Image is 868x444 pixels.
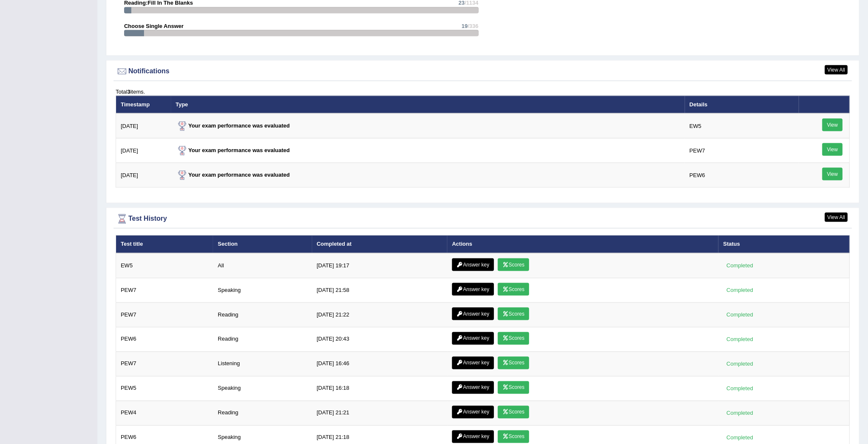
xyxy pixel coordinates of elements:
th: Status [718,236,849,253]
div: Completed [723,261,756,270]
a: Scores [498,258,529,271]
td: [DATE] 21:22 [312,302,448,327]
td: EW5 [116,253,214,278]
a: Answer key [452,381,494,394]
td: [DATE] 19:17 [312,253,448,278]
strong: Your exam performance was evaluated [176,147,290,153]
td: [DATE] [116,163,171,188]
div: Total items. [116,88,850,96]
th: Details [685,96,799,114]
td: Reading [213,401,312,425]
div: Completed [723,409,756,418]
div: Completed [723,360,756,369]
a: Answer key [452,357,494,369]
td: [DATE] 21:58 [312,278,448,302]
a: View [822,143,843,156]
td: [DATE] [116,114,171,139]
td: PEW7 [685,139,799,163]
a: Scores [498,406,529,419]
b: 3 [127,89,130,95]
a: Answer key [452,283,494,296]
div: Notifications [116,65,850,78]
td: [DATE] 16:46 [312,352,448,376]
div: Completed [723,433,756,442]
div: Completed [723,335,756,344]
td: [DATE] 21:21 [312,401,448,425]
th: Test title [116,236,214,253]
strong: Your exam performance was evaluated [176,122,290,129]
td: PEW7 [116,278,214,302]
td: Speaking [213,376,312,401]
td: PEW7 [116,302,214,327]
th: Actions [447,236,718,253]
th: Type [171,96,685,114]
a: Answer key [452,332,494,345]
a: View [822,119,843,131]
a: Scores [498,381,529,394]
td: PEW6 [116,327,214,352]
td: Reading [213,327,312,352]
div: Completed [723,384,756,393]
a: Answer key [452,258,494,271]
td: EW5 [685,114,799,139]
a: View [822,168,843,180]
td: PEW4 [116,401,214,425]
div: Test History [116,213,850,225]
td: [DATE] [116,139,171,163]
div: Completed [723,311,756,319]
a: Scores [498,430,529,443]
a: View All [825,65,848,75]
a: Answer key [452,406,494,419]
a: Scores [498,308,529,320]
strong: Your exam performance was evaluated [176,172,290,178]
a: Scores [498,332,529,345]
td: Reading [213,302,312,327]
a: Scores [498,283,529,296]
a: Scores [498,357,529,369]
td: PEW5 [116,376,214,401]
span: /336 [468,23,478,29]
th: Timestamp [116,96,171,114]
a: View All [825,213,848,222]
td: PEW6 [685,163,799,188]
strong: Choose Single Answer [124,23,183,29]
a: Answer key [452,430,494,443]
a: Answer key [452,308,494,320]
td: PEW7 [116,352,214,376]
span: 19 [462,23,468,29]
td: Listening [213,352,312,376]
td: All [213,253,312,278]
th: Section [213,236,312,253]
td: Speaking [213,278,312,302]
th: Completed at [312,236,448,253]
td: [DATE] 16:18 [312,376,448,401]
td: [DATE] 20:43 [312,327,448,352]
div: Completed [723,286,756,295]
